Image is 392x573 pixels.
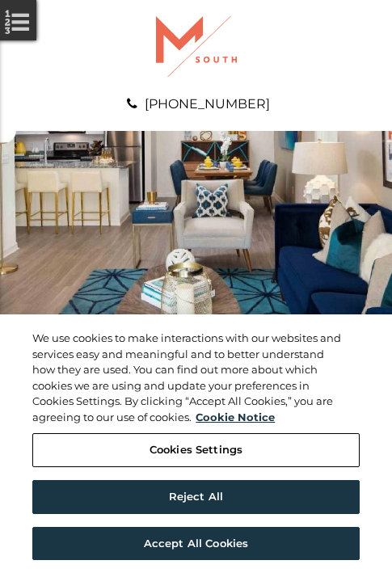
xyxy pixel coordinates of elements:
div: We use cookies to make interactions with our websites and services easy and meaningful and to bet... [32,331,342,425]
a: [PHONE_NUMBER] [145,96,270,112]
a: More information about your privacy [196,411,275,423]
button: Accept All Cookies [32,526,360,560]
button: Cookies Settings [32,433,360,467]
button: Reject All [32,480,360,514]
img: A graphic with a red M and the word SOUTH. [156,16,237,77]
